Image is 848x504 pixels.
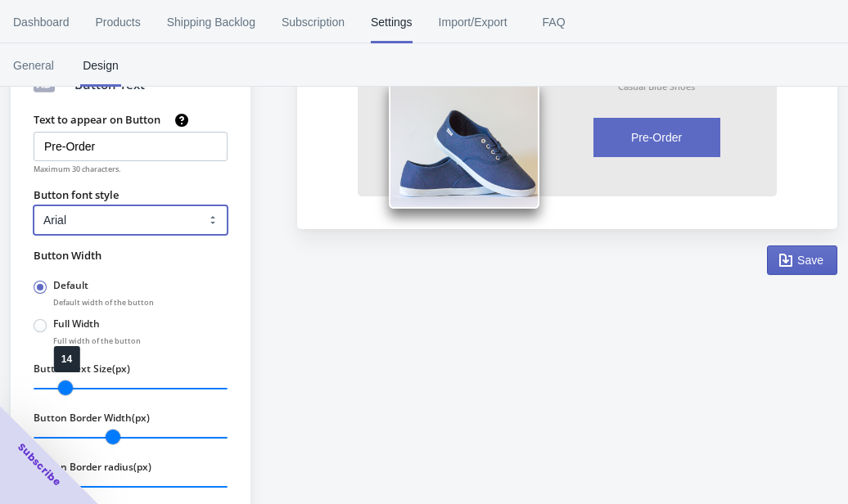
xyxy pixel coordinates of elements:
[34,164,228,174] label: Maximum 30 characters.
[13,1,70,43] span: Dashboard
[797,254,823,267] span: Save
[34,187,119,202] label: Button font style
[15,440,64,489] span: Subscribe
[96,1,141,43] span: Products
[53,336,141,346] span: Full width of the button
[13,44,54,87] span: General
[767,245,837,275] button: Save
[34,248,228,263] label: Button Width
[53,279,88,292] label: Default
[389,80,539,209] img: shoes.png
[167,1,255,43] span: Shipping Backlog
[371,1,413,43] span: Settings
[439,1,507,43] span: Import/Export
[34,362,130,376] label: Button Text Size(px)
[534,1,575,43] span: FAQ
[53,317,100,331] label: Full Width
[593,118,720,157] button: Pre-Order
[80,44,121,87] span: Design
[282,1,345,43] span: Subscription
[53,298,154,308] span: Default width of the button
[34,112,160,127] label: Text to appear on Button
